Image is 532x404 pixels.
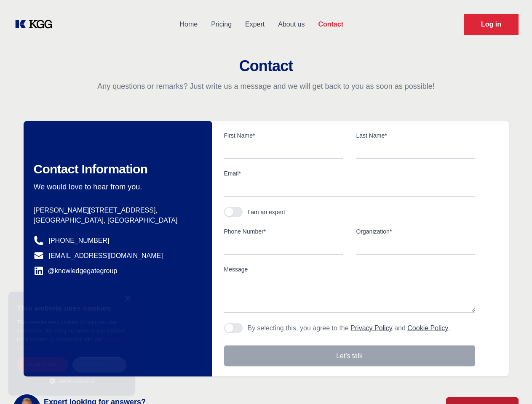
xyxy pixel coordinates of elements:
p: Any questions or remarks? Just write us a message and we will get back to you as soon as possible! [10,81,522,91]
a: [EMAIL_ADDRESS][DOMAIN_NAME] [49,251,163,261]
a: Privacy Policy [350,324,393,332]
p: We would love to hear from you. [34,182,199,192]
h2: Contact [10,58,522,74]
label: Email* [224,169,475,178]
div: I am an expert [248,208,286,216]
p: [PERSON_NAME][STREET_ADDRESS], [34,205,199,215]
div: This website uses cookies [17,298,126,318]
a: Cookie Policy [17,337,120,351]
span: This website uses cookies to improve user experience. By using our website you consent to all coo... [17,319,125,343]
h2: Contact Information [34,162,199,177]
a: Home [173,13,204,35]
a: KOL Knowledge Platform: Talk to Key External Experts (KEE) [13,18,59,31]
label: Organization* [356,227,475,236]
a: Cookie Policy [407,324,448,332]
label: Phone Number* [224,227,343,236]
div: Show details [17,377,126,385]
label: First Name* [224,131,343,140]
div: Accept all [17,357,68,372]
div: Close [124,296,131,302]
iframe: Chat Widget [490,364,532,404]
a: [PHONE_NUMBER] [49,236,110,246]
button: Let's talk [224,346,475,367]
p: By selecting this, you agree to the and . [248,323,450,333]
div: Decline all [72,357,126,372]
span: Show details [59,379,94,384]
p: [GEOGRAPHIC_DATA], [GEOGRAPHIC_DATA] [34,215,199,226]
a: Pricing [204,13,238,35]
a: About us [271,13,311,35]
a: Expert [238,13,271,35]
label: Message [224,265,475,274]
a: @knowledgegategroup [34,266,118,276]
a: Contact [311,13,350,35]
a: Request Demo [464,14,519,35]
label: Last Name* [356,131,475,140]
